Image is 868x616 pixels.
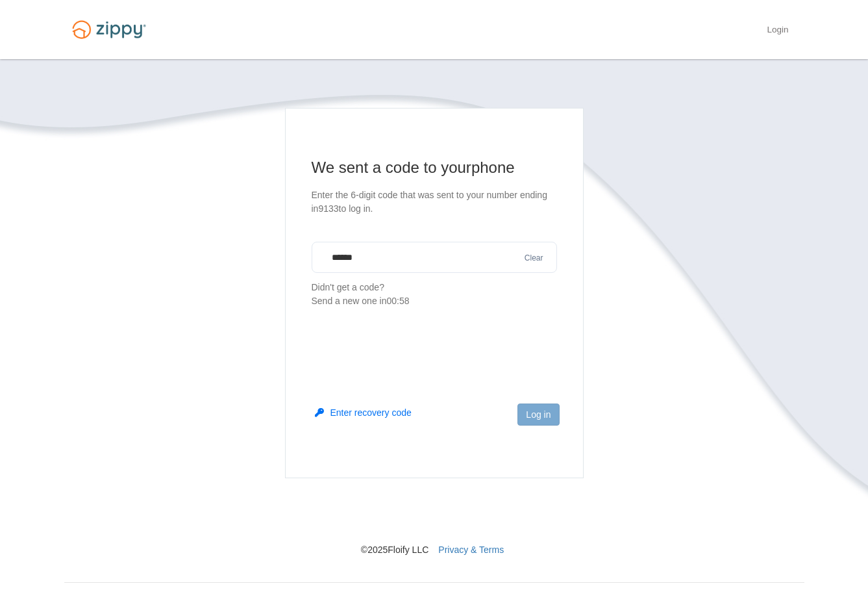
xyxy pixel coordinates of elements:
[517,404,559,426] button: Log in
[312,294,557,308] div: Send a new one in 00:58
[315,406,412,419] button: Enter recovery code
[312,281,557,308] p: Didn't get a code?
[64,478,804,556] nav: © 2025 Floify LLC
[767,25,788,38] a: Login
[312,157,557,178] h1: We sent a code to your phone
[521,252,547,264] button: Clear
[312,188,557,216] p: Enter the 6-digit code that was sent to your number ending in 9133 to log in.
[64,14,154,45] img: Logo
[438,545,504,555] a: Privacy & Terms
